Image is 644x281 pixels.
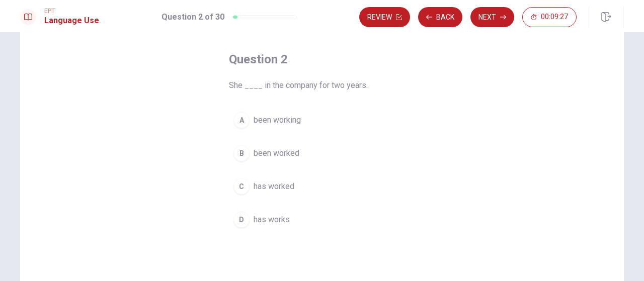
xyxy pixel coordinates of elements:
button: Bbeen worked [229,141,415,166]
div: B [233,145,250,161]
h1: Question 2 of 30 [162,11,224,23]
span: been worked [254,147,299,159]
div: C [233,178,250,195]
span: has worked [254,180,294,193]
button: Review [359,7,410,27]
div: D [233,212,250,228]
span: 00:09:27 [541,13,568,21]
h1: Language Use [44,15,99,27]
button: 00:09:27 [522,7,577,27]
button: Dhas works [229,207,415,232]
span: been working [254,114,301,126]
span: has works [254,214,290,226]
button: Abeen working [229,108,415,133]
button: Next [470,7,514,27]
h4: Question 2 [229,51,415,67]
button: Chas worked [229,174,415,199]
div: A [233,112,250,128]
button: Back [418,7,462,27]
span: EPT [44,8,99,15]
span: She ____ in the company for two years. [229,79,415,91]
